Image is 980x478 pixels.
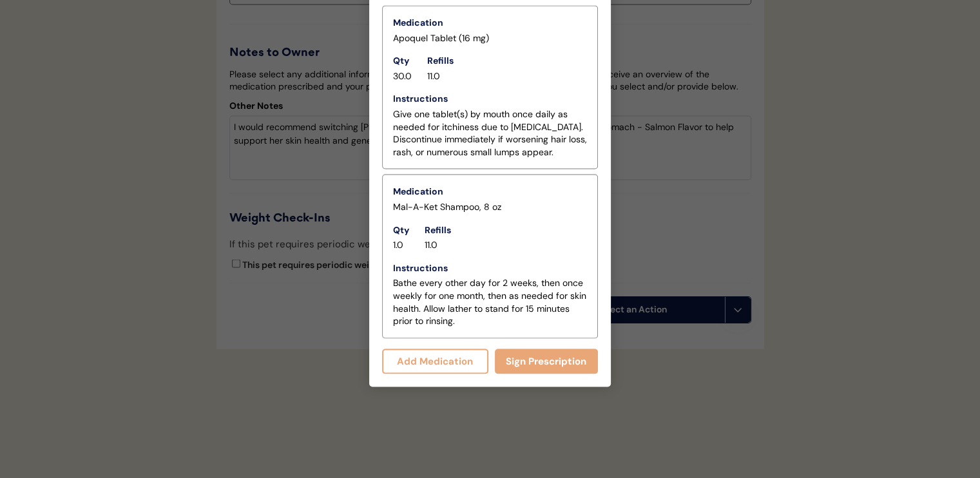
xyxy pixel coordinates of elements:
[425,224,451,236] div: Refills
[393,108,587,158] div: Give one tablet(s) by mouth once daily as needed for itchiness due to [MEDICAL_DATA]. Discontinue...
[393,16,443,29] div: Medication
[393,276,587,327] div: Bathe every other day for 2 weeks, then once weekly for one month, then as needed for skin health...
[393,238,403,251] div: 1.0
[393,224,409,236] div: Qty
[393,262,448,274] div: Instructions
[393,92,448,105] div: Instructions
[427,70,440,82] div: 11.0
[425,238,437,251] div: 11.0
[382,349,488,374] button: Add Medication
[393,70,412,82] div: 30.0
[393,200,501,213] div: Mal-A-Ket Shampoo, 8 oz
[495,349,599,374] button: Sign Prescription
[393,185,443,198] div: Medication
[393,54,409,67] div: Qty
[427,54,454,67] div: Refills
[393,32,489,44] div: Apoquel Tablet (16 mg)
